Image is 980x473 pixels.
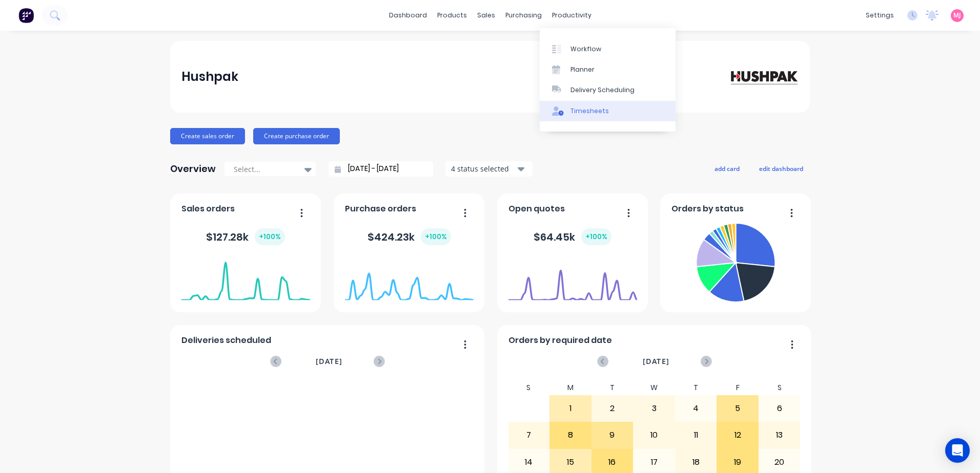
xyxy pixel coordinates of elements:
[384,8,432,23] a: dashboard
[759,380,801,395] div: S
[591,380,634,395] div: T
[676,396,717,421] div: 4
[432,8,472,23] div: products
[181,67,238,87] div: Hushpak
[255,228,285,245] div: + 100 %
[953,11,961,20] span: MJ
[367,228,451,245] div: $ 424.23k
[708,162,746,175] button: add card
[676,422,717,448] div: 11
[534,228,611,245] div: $ 64.45k
[253,128,340,144] button: Create purchase order
[671,203,744,215] span: Orders by status
[717,422,758,448] div: 12
[472,8,500,23] div: sales
[540,59,676,80] a: Planner
[592,396,633,421] div: 2
[540,101,676,121] a: Timesheets
[727,68,799,85] img: Hushpak
[633,380,675,395] div: W
[18,8,34,23] img: Factory
[508,380,550,395] div: S
[759,422,800,448] div: 13
[540,80,676,100] a: Delivery Scheduling
[206,228,285,245] div: $ 127.28k
[445,161,533,177] button: 4 status selected
[643,356,669,367] span: [DATE]
[345,203,416,215] span: Purchase orders
[861,8,899,23] div: settings
[752,162,810,175] button: edit dashboard
[592,422,633,448] div: 9
[634,396,675,421] div: 3
[550,396,591,421] div: 1
[759,396,800,421] div: 6
[717,380,759,395] div: F
[316,356,342,367] span: [DATE]
[675,380,717,395] div: T
[717,396,758,421] div: 5
[570,65,595,74] div: Planner
[570,85,635,95] div: Delivery Scheduling
[549,380,591,395] div: M
[508,203,565,215] span: Open quotes
[508,334,612,347] span: Orders by required date
[570,106,609,116] div: Timesheets
[581,228,611,245] div: + 100 %
[550,422,591,448] div: 8
[421,228,451,245] div: + 100 %
[170,159,216,179] div: Overview
[945,438,970,463] div: Open Intercom Messenger
[181,203,235,215] span: Sales orders
[508,422,549,448] div: 7
[570,45,601,54] div: Workflow
[634,422,675,448] div: 10
[540,38,676,59] a: Workflow
[170,128,245,144] button: Create sales order
[451,163,516,174] div: 4 status selected
[547,8,597,23] div: productivity
[500,8,547,23] div: purchasing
